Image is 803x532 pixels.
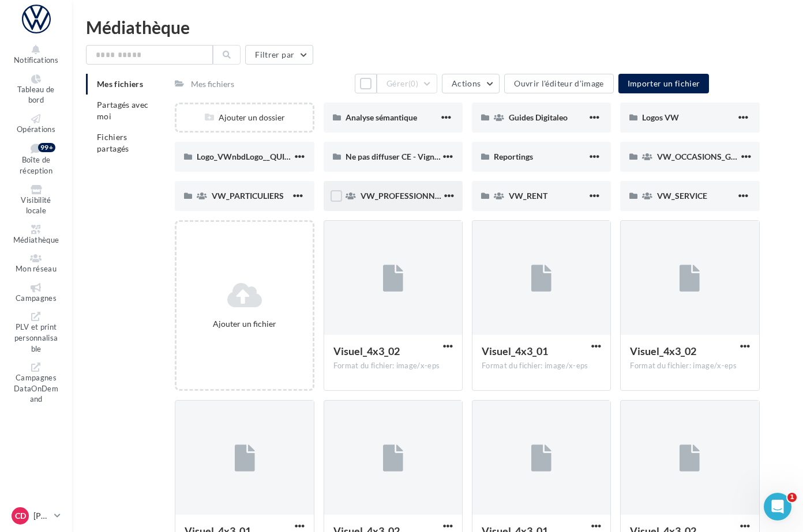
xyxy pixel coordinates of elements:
iframe: Intercom live chat [764,493,791,520]
div: Ajouter un fichier [181,318,307,330]
a: Campagnes DataOnDemand [9,360,63,406]
span: VW_SERVICE [657,191,707,201]
span: 1 [787,493,797,502]
div: Format du fichier: image/x-eps [630,361,749,371]
span: Visuel_4x3_01 [482,345,548,357]
div: 99+ [38,143,55,152]
span: VW_OCCASIONS_GARANTIES [657,152,770,161]
span: Mon réseau [16,264,57,273]
span: Notifications [14,55,58,65]
div: Ajouter un dossier [177,112,312,123]
span: Médiathèque [13,235,59,244]
div: Format du fichier: image/x-eps [482,361,601,371]
a: Médiathèque [9,222,63,247]
button: Importer un fichier [618,74,710,93]
span: Mes fichiers [97,79,143,89]
button: Actions [442,74,500,93]
a: Boîte de réception 99+ [9,141,63,178]
a: Campagnes [9,281,63,305]
span: Campagnes [16,293,57,303]
span: Boîte de réception [20,156,52,176]
button: Filtrer par [245,45,313,65]
span: Logo_VWnbdLogo__QUI A MIS DES FICHIERS_Merci_Claire [197,152,411,161]
div: Médiathèque [86,18,789,36]
span: Opérations [17,124,55,134]
span: PLV et print personnalisable [14,323,58,353]
div: Mes fichiers [191,78,234,90]
span: Logos VW [642,112,679,122]
span: Reportings [494,152,533,161]
span: Visuel_4x3_02 [333,345,400,357]
p: [PERSON_NAME] [33,510,50,522]
span: CD [15,510,26,522]
a: Mon réseau [9,251,63,276]
span: Visibilité locale [21,195,51,216]
a: Tableau de bord [9,72,63,107]
span: Campagnes DataOnDemand [14,373,58,403]
span: Partagés avec moi [97,100,149,121]
div: Format du fichier: image/x-eps [333,361,453,371]
a: PLV et print personnalisable [9,310,63,356]
span: (0) [408,79,418,88]
a: Opérations [9,112,63,137]
span: Analyse sémantique [346,112,417,122]
span: Actions [452,78,481,88]
span: Fichiers partagés [97,132,129,153]
a: Visibilité locale [9,183,63,218]
span: VW_PROFESSIONNELS [361,191,448,201]
span: Visuel_4x3_02 [630,345,696,357]
span: Importer un fichier [628,78,700,88]
button: Gérer(0) [377,74,437,93]
a: CD [PERSON_NAME] [9,505,63,527]
span: Ne pas diffuser CE - Vignette operation [346,152,485,161]
span: Guides Digitaleo [509,112,568,122]
span: VW_RENT [509,191,547,201]
span: Tableau de bord [17,85,54,105]
button: Notifications [9,43,63,67]
button: Ouvrir l'éditeur d'image [504,74,613,93]
span: VW_PARTICULIERS [212,191,284,201]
